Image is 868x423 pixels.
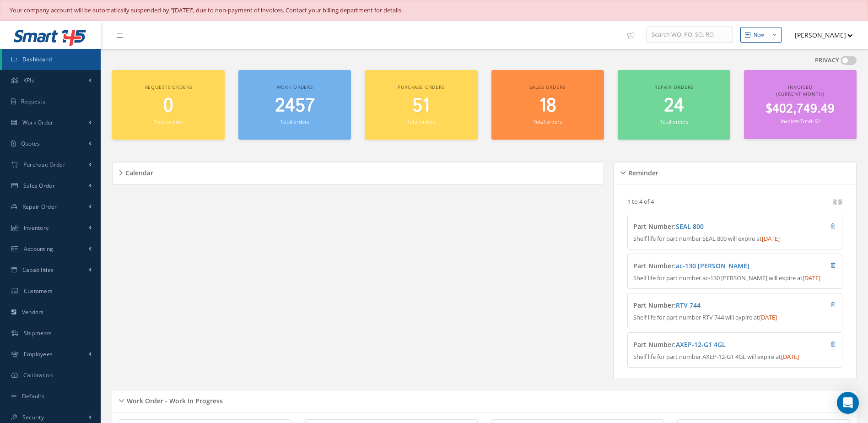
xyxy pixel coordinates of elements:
span: Dashboard [22,55,52,63]
span: Invoiced [788,84,813,90]
h4: Part Number [633,223,782,231]
div: New [754,31,764,39]
span: : [674,261,749,270]
span: Capabilities [22,266,54,274]
span: Requests orders [145,84,192,90]
span: [DATE] [803,274,820,282]
a: Invoiced (Current Month) $402,749.49 Invoices Total: 62 [744,70,857,140]
p: Shelf life for part number AXEP-12-G1 4GL will expire at [633,352,836,362]
span: 0 [163,93,173,119]
small: Total orders [154,118,183,125]
span: $402,749.49 [766,100,835,118]
h5: Calendar [123,166,153,177]
span: Work Order [22,119,54,126]
h4: Part Number [633,341,782,349]
span: Accounting [24,245,54,253]
span: Quotes [21,140,40,147]
small: Total orders [280,118,309,125]
span: Sales Order [23,182,55,190]
a: ac-130 [PERSON_NAME] [676,261,749,270]
span: 24 [664,93,684,119]
p: Shelf life for part number SEAL 800 will expire at [633,234,836,244]
a: Dashboard [2,49,101,70]
span: Repair orders [654,84,693,90]
p: Shelf life for part number ac-130 [PERSON_NAME] will expire at [633,274,836,283]
span: 2457 [275,93,315,119]
span: Defaults [22,392,44,400]
h4: Part Number [633,262,782,270]
span: Sales orders [529,84,565,90]
span: : [674,222,704,231]
a: Requests orders 0 Total orders [112,70,225,140]
span: Customers [24,287,53,295]
span: Purchase orders [398,84,445,90]
p: 1 to 4 of 4 [627,197,654,206]
p: Shelf life for part number RTV 744 will expire at [633,313,836,322]
h5: Work Order - Work In Progress [124,394,223,405]
button: New [740,27,782,43]
a: Show Tips [623,21,647,49]
span: Inventory [24,224,49,232]
span: Shipments [24,329,52,337]
a: Purchase orders 51 Total orders [365,70,477,140]
h5: Reminder [625,166,658,177]
small: Total orders [660,118,688,125]
div: Your company account will be automatically suspended by "[DATE]", due to non-payment of invoices.... [10,6,858,15]
a: Work orders 2457 Total orders [238,70,351,140]
span: Repair Order [22,203,57,211]
span: Requests [21,98,45,105]
span: Work orders [277,84,313,90]
span: (Current Month) [776,91,824,97]
label: PRIVACY [815,56,839,65]
small: Total orders [534,118,562,125]
a: RTV 744 [676,301,701,309]
span: 18 [539,93,556,119]
small: Invoices Total: 62 [781,118,820,125]
div: Open Intercom Messenger [837,392,859,414]
span: Calibration [23,371,53,379]
span: 51 [412,93,430,119]
span: Purchase Order [23,161,65,168]
button: [PERSON_NAME] [786,26,853,44]
span: [DATE] [781,352,799,361]
small: Total orders [407,118,435,125]
a: Repair orders 24 Total orders [618,70,730,140]
span: Vendors [22,308,44,316]
span: [DATE] [762,234,780,243]
a: SEAL 800 [676,222,704,231]
span: KPIs [23,76,34,84]
span: [DATE] [759,313,777,321]
span: Employees [24,350,53,358]
input: Search WO, PO, SO, RO [647,27,733,43]
a: Sales orders 18 Total orders [491,70,604,140]
h4: Part Number [633,302,782,309]
a: AXEP-12-G1 4GL [676,340,726,349]
span: : [674,301,701,309]
span: : [674,340,726,349]
span: Security [22,413,44,421]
